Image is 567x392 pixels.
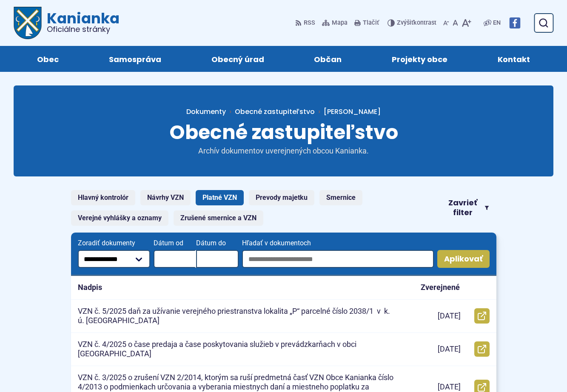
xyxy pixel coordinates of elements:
span: Obecné zastupiteľstvo [169,119,398,146]
button: Zmenšiť veľkosť písma [442,14,451,32]
p: VZN č. 4/2025 o čase predaja a čase poskytovania služieb v prevádzkarňach v obci [GEOGRAPHIC_DATA] [78,340,397,359]
img: Prejsť na domovskú stránku [14,7,42,39]
a: Smernice [319,190,362,205]
p: [DATE] [438,344,461,354]
span: Kontakt [498,46,530,72]
span: [PERSON_NAME] [324,107,381,116]
a: Dokumenty [186,107,235,116]
a: [PERSON_NAME] [315,107,381,116]
img: Prejsť na Facebook stránku [509,17,520,28]
span: Dátum od [154,239,196,247]
a: Logo Kanianka, prejsť na domovskú stránku. [14,7,120,39]
a: Kontakt [481,46,547,72]
span: Dokumenty [186,107,226,116]
a: Návrhy VZN [140,190,191,205]
span: Mapa [332,18,348,28]
a: Mapa [320,14,349,32]
a: RSS [295,14,317,32]
span: Obec [37,46,59,72]
a: EN [491,18,502,28]
p: Archív dokumentov uverejnených obcou Kanianka. [182,146,386,156]
a: Samospráva [92,46,178,72]
span: Zoradiť dokumenty [78,239,151,247]
span: Tlačiť [363,20,379,27]
p: VZN č. 5/2025 daň za užívanie verejného priestranstva lokalita „P“ parcelné číslo 2038/1 v k. ú. ... [78,307,397,326]
span: EN [493,18,501,28]
input: Hľadať v dokumentoch [242,250,433,268]
a: Verejné vyhlášky a oznamy [71,210,168,226]
a: Obecné zastupiteľstvo [235,107,315,116]
a: Zrušené smernice a VZN [174,210,263,226]
p: [DATE] [438,382,461,392]
span: Hľadať v dokumentoch [242,239,433,247]
span: Samospráva [109,46,161,72]
input: Dátum od [154,250,196,268]
span: Zvýšiť [397,19,413,26]
p: Nadpis [78,283,102,293]
span: Zavrieť filter [444,198,482,217]
button: Zväčšiť veľkosť písma [460,14,473,32]
span: kontrast [397,20,436,27]
span: Obecný úrad [211,46,264,72]
a: Projekty obce [375,46,464,72]
button: Tlačiť [353,14,381,32]
p: [DATE] [438,311,461,321]
span: Kanianka [42,11,120,33]
p: Zverejnené [421,283,460,293]
a: Občan [298,46,359,72]
span: RSS [304,18,315,28]
button: Zvýšiťkontrast [387,14,438,32]
button: Zavrieť filter [438,198,496,217]
span: Projekty obce [392,46,447,72]
span: Občan [314,46,342,72]
a: Hlavný kontrolór [71,190,135,205]
a: Obec [20,46,75,72]
button: Nastaviť pôvodnú veľkosť písma [451,14,460,32]
span: Oficiálne stránky [47,26,120,33]
span: Dátum do [196,239,239,247]
a: Obecný úrad [195,46,281,72]
a: Platné VZN [196,190,244,205]
input: Dátum do [196,250,239,268]
select: Zoradiť dokumenty [78,250,151,268]
button: Aplikovať [437,250,490,268]
a: Prevody majetku [249,190,314,205]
